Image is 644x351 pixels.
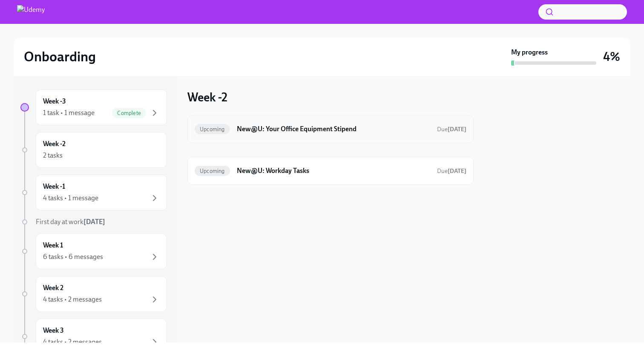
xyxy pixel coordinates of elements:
[43,182,65,191] h6: Week -1
[195,168,230,174] span: Upcoming
[195,122,466,136] a: UpcomingNew@U: Your Office Equipment StipendDue[DATE]
[437,167,466,175] span: Due
[20,132,167,168] a: Week -22 tasks
[20,233,167,269] a: Week 16 tasks • 6 messages
[187,89,227,105] h3: Week -2
[43,326,64,335] h6: Week 3
[43,97,66,106] h6: Week -3
[437,126,466,133] span: Due
[43,283,63,293] h6: Week 2
[20,175,167,210] a: Week -14 tasks • 1 message
[195,126,230,132] span: Upcoming
[437,167,466,175] span: October 27th, 2025 10:00
[36,218,105,226] span: First day at work
[448,126,466,133] strong: [DATE]
[603,49,620,64] h3: 4%
[43,252,103,262] div: 6 tasks • 6 messages
[43,151,63,160] div: 2 tasks
[43,139,66,149] h6: Week -2
[237,124,430,134] h6: New@U: Your Office Equipment Stipend
[195,164,466,178] a: UpcomingNew@U: Workday TasksDue[DATE]
[112,110,146,116] span: Complete
[43,193,98,203] div: 4 tasks • 1 message
[17,5,45,19] img: Udemy
[437,125,466,133] span: November 3rd, 2025 09:00
[20,89,167,125] a: Week -31 task • 1 messageComplete
[20,276,167,312] a: Week 24 tasks • 2 messages
[237,166,430,175] h6: New@U: Workday Tasks
[43,108,95,118] div: 1 task • 1 message
[24,48,96,65] h2: Onboarding
[43,295,102,304] div: 4 tasks • 2 messages
[83,218,105,226] strong: [DATE]
[448,167,466,175] strong: [DATE]
[43,241,63,250] h6: Week 1
[20,217,167,227] a: First day at work[DATE]
[43,337,102,347] div: 4 tasks • 2 messages
[511,48,548,57] strong: My progress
